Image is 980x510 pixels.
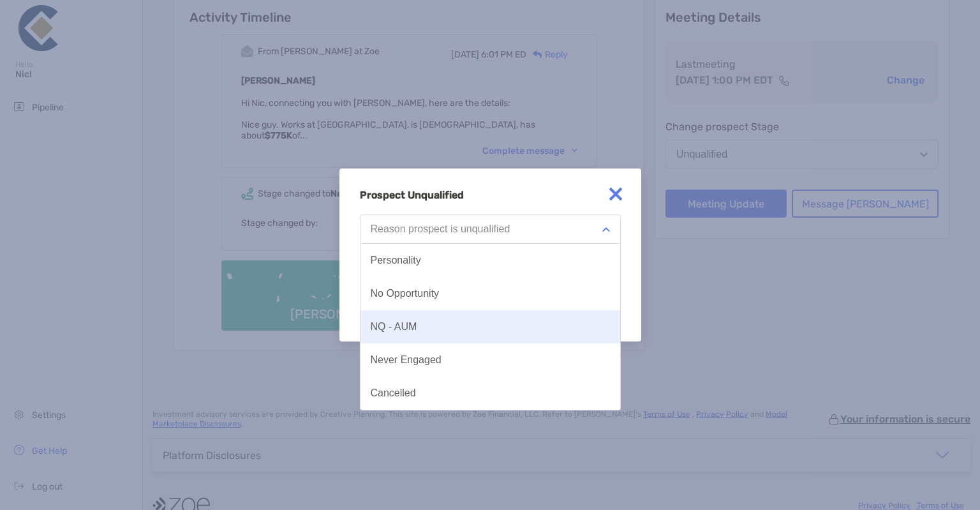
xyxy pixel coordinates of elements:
[371,321,417,333] div: NQ - AUM
[371,288,440,299] div: No Opportunity
[603,181,628,207] img: close modal icon
[371,387,416,399] div: Cancelled
[360,214,621,244] button: Reason prospect is unqualified
[360,277,620,310] button: No Opportunity
[371,223,510,235] div: Reason prospect is unqualified
[602,227,610,232] img: Open dropdown arrow
[360,310,620,343] button: NQ - AUM
[371,255,421,266] div: Personality
[360,244,620,277] button: Personality
[360,377,620,410] button: Cancelled
[360,343,620,377] button: Never Engaged
[371,354,442,366] div: Never Engaged
[360,189,621,201] h4: Prospect Unqualified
